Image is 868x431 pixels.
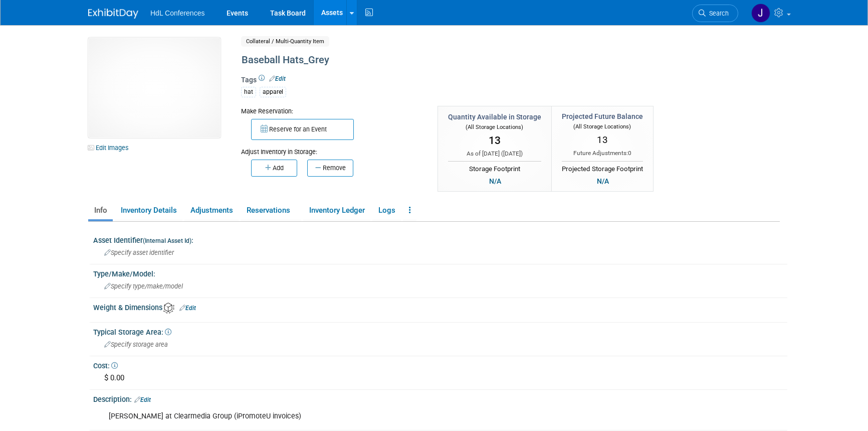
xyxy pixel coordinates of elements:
div: Baseball Hats_Grey [238,51,697,69]
div: $ 0.00 [101,370,780,386]
div: Tags [241,75,697,104]
span: HdL Conferences [150,9,204,17]
div: Storage Footprint [448,161,541,174]
button: Remove [307,160,353,177]
span: [DATE] [503,150,521,157]
img: Asset Weight and Dimensions [163,303,174,314]
span: 0 [628,150,631,157]
a: Edit [134,396,151,403]
span: Search [706,10,729,17]
div: apparel [260,87,286,97]
div: (All Storage Locations) [448,122,541,131]
div: (All Storage Locations) [562,121,643,131]
a: Edit [179,305,196,312]
a: Search [692,5,738,22]
span: 13 [489,134,501,147]
div: Make Reservation: [241,106,422,116]
a: Inventory Details [115,202,182,219]
div: Adjust Inventory in Storage: [241,140,422,157]
div: N/A [486,176,504,187]
span: 13 [597,134,608,146]
div: hat [241,87,256,97]
small: (Internal Asset Id) [143,237,191,244]
a: Logs [372,202,401,219]
div: Type/Make/Model: [93,266,787,279]
img: View Images [88,38,221,138]
div: Projected Storage Footprint [562,161,643,174]
a: Edit [269,75,286,82]
div: Description: [93,392,787,405]
button: Add [251,160,297,177]
div: Weight & Dimensions [93,300,787,314]
a: Inventory Ledger [303,202,370,219]
img: Johnny Nguyen [751,4,770,23]
a: Edit Images [88,141,133,154]
a: Adjustments [184,202,239,219]
span: Specify asset identifier [104,249,174,256]
div: Cost: [93,358,787,371]
span: Specify storage area [104,341,168,348]
button: Reserve for an Event [251,119,354,140]
div: [PERSON_NAME] at Clearmedia Group (iPromoteU invoices) [102,406,657,426]
div: Future Adjustments: [562,149,643,158]
span: Collateral / Multi-Quantity Item [241,36,329,47]
span: Specify type/make/model [104,282,183,290]
div: Quantity Available in Storage [448,112,541,122]
div: N/A [594,176,612,187]
div: Projected Future Balance [562,111,643,121]
a: Reservations [241,202,301,219]
img: ExhibitDay [88,9,138,19]
span: Typical Storage Area: [93,328,171,336]
div: As of [DATE] ( ) [448,150,541,158]
a: Info [88,202,113,219]
div: Asset Identifier : [93,233,787,245]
